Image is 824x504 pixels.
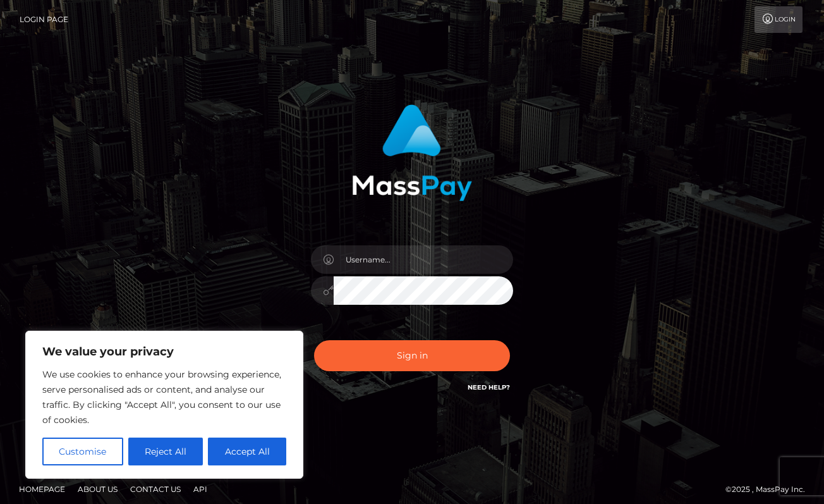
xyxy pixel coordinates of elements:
[128,438,203,465] button: Reject All
[725,482,815,496] div: © 2025 , MassPay Inc.
[468,383,510,391] a: Need Help?
[42,438,123,465] button: Customise
[334,245,513,274] input: Username...
[14,479,70,499] a: Homepage
[352,104,472,201] img: MassPay Login
[754,6,803,33] a: Login
[125,479,186,499] a: Contact Us
[314,340,510,371] button: Sign in
[188,479,212,499] a: API
[42,344,286,359] p: We value your privacy
[42,367,286,427] p: We use cookies to enhance your browsing experience, serve personalised ads or content, and analys...
[20,6,68,33] a: Login Page
[208,438,286,465] button: Accept All
[25,331,303,479] div: We value your privacy
[73,479,123,499] a: About Us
